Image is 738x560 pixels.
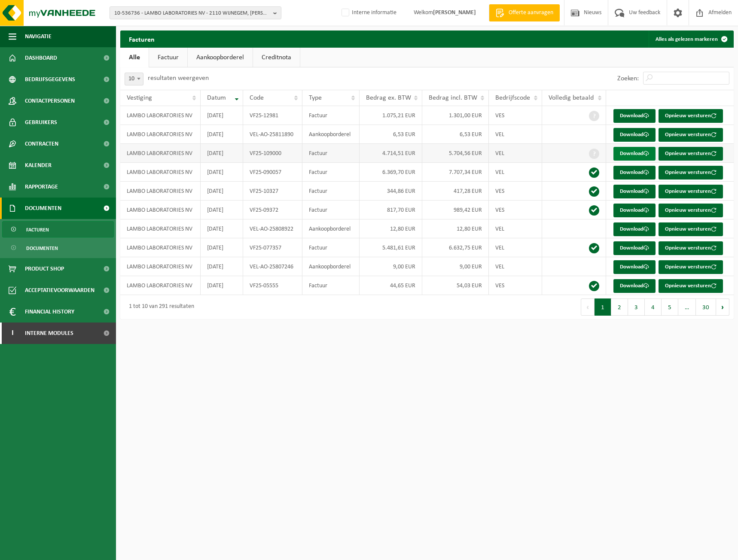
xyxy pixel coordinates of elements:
span: Kalender [25,155,52,176]
td: 817,70 EUR [360,201,422,219]
button: Opnieuw versturen [659,128,723,142]
span: Code [250,94,264,101]
td: [DATE] [201,276,243,295]
button: Previous [581,298,595,316]
td: VES [489,201,543,219]
td: 6,53 EUR [422,125,489,144]
td: Aankoopborderel [302,219,360,238]
td: LAMBO LABORATORIES NV [120,182,201,201]
td: VEL-AO-25807246 [243,257,302,276]
td: [DATE] [201,182,243,201]
a: Alle [120,48,149,67]
a: Download [613,185,656,198]
button: Opnieuw versturen [659,222,723,236]
td: VF25-090057 [243,163,302,182]
span: Documenten [25,198,61,219]
label: resultaten weergeven [148,75,209,82]
a: Documenten [2,240,114,256]
div: 1 tot 10 van 291 resultaten [125,299,194,315]
a: Download [613,109,656,123]
button: 5 [662,298,678,316]
a: Download [613,279,656,293]
a: Offerte aanvragen [489,4,560,21]
td: Factuur [302,182,360,201]
td: VEL [489,163,543,182]
a: Factuur [149,48,187,67]
button: Next [716,298,729,316]
td: [DATE] [201,238,243,257]
button: 4 [645,298,662,316]
span: 10-536736 - LAMBO LABORATORIES NV - 2110 WIJNEGEM, [PERSON_NAME][STREET_ADDRESS] [114,7,270,20]
span: 10 [125,73,143,85]
td: 12,80 EUR [360,219,422,238]
td: Factuur [302,276,360,295]
td: Factuur [302,201,360,219]
td: [DATE] [201,163,243,182]
button: 2 [611,298,628,316]
strong: [PERSON_NAME] [433,9,476,16]
td: LAMBO LABORATORIES NV [120,106,201,125]
td: [DATE] [201,125,243,144]
button: 1 [595,298,611,316]
button: Opnieuw versturen [659,185,723,198]
td: 344,86 EUR [360,182,422,201]
td: [DATE] [201,144,243,163]
button: Opnieuw versturen [659,241,723,255]
td: LAMBO LABORATORIES NV [120,144,201,163]
button: Alles als gelezen markeren [649,30,733,48]
td: VEL [489,219,543,238]
span: Facturen [26,222,49,238]
a: Download [613,260,656,274]
td: 7.707,34 EUR [422,163,489,182]
span: I [9,323,16,344]
td: 12,80 EUR [422,219,489,238]
td: Factuur [302,106,360,125]
button: Opnieuw versturen [659,279,723,293]
td: VEL-AO-25811890 [243,125,302,144]
span: Navigatie [25,26,52,47]
button: 10-536736 - LAMBO LABORATORIES NV - 2110 WIJNEGEM, [PERSON_NAME][STREET_ADDRESS] [110,6,281,19]
span: Acceptatievoorwaarden [25,280,95,301]
td: 9,00 EUR [422,257,489,276]
td: 1.301,00 EUR [422,106,489,125]
a: Download [613,204,656,217]
a: Download [613,147,656,161]
td: 9,00 EUR [360,257,422,276]
a: Facturen [2,221,114,237]
td: VF25-12981 [243,106,302,125]
td: 1.075,21 EUR [360,106,422,125]
span: Product Shop [25,258,64,280]
td: VEL [489,238,543,257]
h2: Facturen [120,30,163,47]
td: Factuur [302,144,360,163]
span: 10 [125,73,143,85]
label: Zoeken: [617,75,639,82]
td: [DATE] [201,106,243,125]
button: Opnieuw versturen [659,109,723,123]
span: Bedrag ex. BTW [366,94,411,101]
td: LAMBO LABORATORIES NV [120,238,201,257]
td: LAMBO LABORATORIES NV [120,125,201,144]
span: Bedrijfscode [495,94,530,101]
td: 6.369,70 EUR [360,163,422,182]
td: [DATE] [201,257,243,276]
span: Documenten [26,240,58,256]
button: Opnieuw versturen [659,204,723,217]
td: 6,53 EUR [360,125,422,144]
td: 989,42 EUR [422,201,489,219]
span: Rapportage [25,176,58,198]
span: Datum [207,94,226,101]
span: Vestiging [127,94,152,101]
td: VF25-10327 [243,182,302,201]
td: VF25-077357 [243,238,302,257]
td: VES [489,106,543,125]
td: 5.481,61 EUR [360,238,422,257]
td: Aankoopborderel [302,125,360,144]
td: VF25-109000 [243,144,302,163]
td: VF25-05555 [243,276,302,295]
a: Creditnota [253,48,300,67]
td: LAMBO LABORATORIES NV [120,219,201,238]
a: Download [613,166,656,180]
td: LAMBO LABORATORIES NV [120,257,201,276]
td: VEL [489,257,543,276]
